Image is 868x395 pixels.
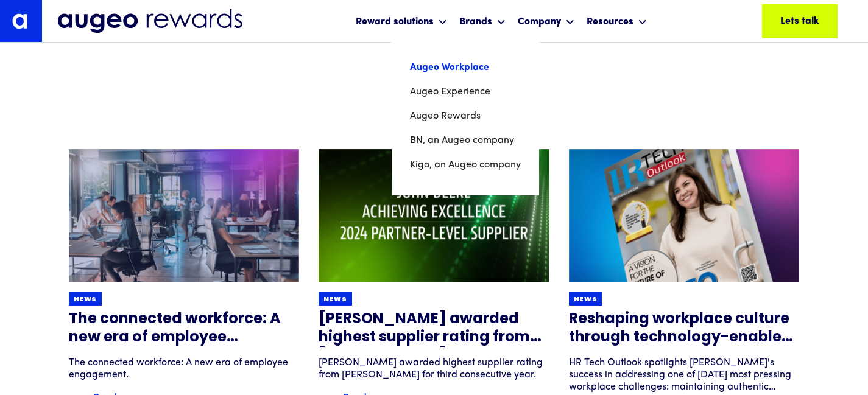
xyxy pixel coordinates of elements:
a: Kigo, an Augeo company [410,153,521,177]
div: Reward solutions [353,5,450,37]
a: Augeo Rewards [410,104,521,128]
a: Lets talk [762,4,838,38]
div: [PERSON_NAME] awarded highest supplier rating from [PERSON_NAME] for third consecutive year. [319,357,549,381]
a: Augeo Workplace [410,55,521,80]
div: Company [515,5,577,37]
div: Brands [459,15,492,29]
h3: The connected workforce: A new era of employee engagement [69,310,300,347]
nav: Brands [392,37,539,195]
div: News [574,295,598,304]
h3: [PERSON_NAME] awarded highest supplier rating from [PERSON_NAME] for third consecutive year [319,310,549,347]
img: Augeo Rewards business unit full logo in midnight blue. [57,9,242,34]
div: Reward solutions [356,15,434,29]
div: Brands [456,5,509,37]
div: Resources [587,15,633,29]
div: News [74,295,97,304]
div: Company [518,15,561,29]
div: The connected workforce: A new era of employee engagement. [69,357,300,381]
a: BN, an Augeo company [410,128,521,153]
a: Augeo Experience [410,80,521,104]
div: Resources [584,5,650,37]
div: News [323,295,347,304]
div: HR Tech Outlook spotlights [PERSON_NAME]'s success in addressing one of [DATE] most pressing work... [569,357,800,393]
h3: Reshaping workplace culture through technology-enabled human connection [569,310,800,347]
